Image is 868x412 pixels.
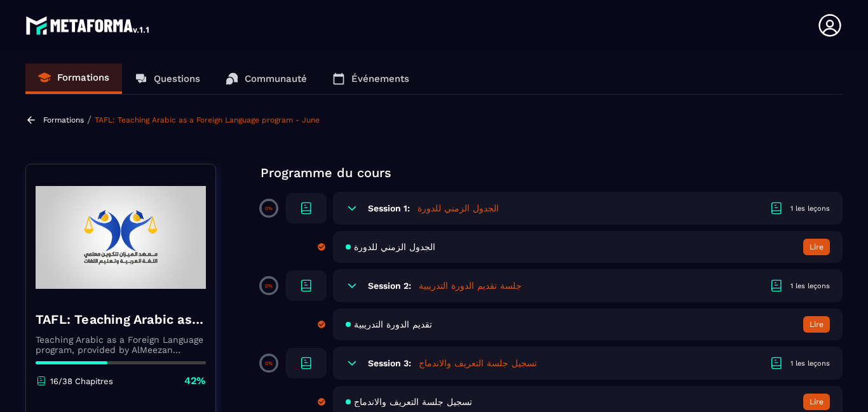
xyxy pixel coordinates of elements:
[95,116,320,124] a: TAFL: Teaching Arabic as a Foreign Language program - June
[354,242,435,252] span: الجدول الزمني للدورة
[419,279,522,292] h5: جلسة تقديم الدورة التدريبية
[245,73,307,84] p: Communauté
[122,63,213,94] a: Questions
[154,73,200,84] p: Questions
[351,73,409,84] p: Événements
[213,63,320,94] a: Communauté
[803,394,830,410] button: Lire
[87,114,92,126] span: /
[368,203,410,213] h6: Session 1:
[36,310,206,328] h4: TAFL: Teaching Arabic as a Foreign Language program - June
[43,116,84,124] a: Formations
[36,335,206,355] p: Teaching Arabic as a Foreign Language program, provided by AlMeezan Academy in the [GEOGRAPHIC_DATA]
[354,397,472,407] span: تسجيل جلسة التعريف والاندماج
[354,319,432,329] span: تقديم الدورة التدريبية
[184,374,206,388] p: 42%
[803,316,830,333] button: Lire
[36,174,206,301] img: banner
[265,283,273,289] p: 0%
[320,63,422,94] a: Événements
[803,239,830,255] button: Lire
[419,357,537,369] h5: تسجيل جلسة التعريف والاندماج
[790,204,830,213] div: 1 les leçons
[25,13,151,38] img: logo
[368,358,411,368] h6: Session 3:
[417,202,499,215] h5: الجدول الزمني للدورة
[265,206,273,211] p: 0%
[265,361,273,366] p: 0%
[790,281,830,291] div: 1 les leçons
[25,63,122,94] a: Formations
[790,359,830,368] div: 1 les leçons
[261,164,843,182] p: Programme du cours
[57,72,109,83] p: Formations
[368,281,411,291] h6: Session 2:
[50,376,113,386] p: 16/38 Chapitres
